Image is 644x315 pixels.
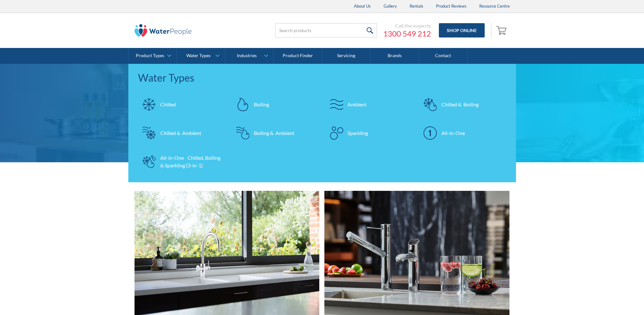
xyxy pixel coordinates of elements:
[232,93,319,116] a: Boiling
[135,24,192,37] img: The Water People
[441,129,465,137] div: All-in-One
[225,48,273,64] a: Industries
[441,101,479,108] div: Chilled & Boiling
[325,122,413,144] a: Sparkling
[136,53,164,58] div: Product Types
[128,48,177,64] a: Product Types
[325,93,413,116] a: Ambient
[254,129,294,137] div: Boiling & Ambient
[348,129,368,137] div: Sparkling
[370,48,419,64] a: Brands
[275,23,377,37] input: Search products
[419,48,467,64] a: Contact
[177,48,225,64] a: Water Types
[128,64,516,182] nav: Water Types
[383,29,431,38] a: 1300 549 212
[138,122,225,144] a: Chilled & Ambient
[237,53,257,58] div: Industries
[138,93,225,116] a: Chilled
[419,122,507,144] a: All-in-One
[160,154,222,169] div: All-in-One Chilled, Boiling & Sparkling (3-in-1)
[138,151,225,173] a: All-in-One Chilled, Boiling & Sparkling (3-in-1)
[322,48,370,64] a: Servicing
[495,23,510,38] a: Open cart
[160,129,201,137] div: Chilled & Ambient
[496,25,508,35] img: shopping cart
[254,101,269,108] div: Boiling
[383,23,431,29] div: Call the experts
[232,122,319,144] a: Boiling & Ambient
[419,93,507,116] a: Chilled & Boiling
[186,53,211,58] div: Water Types
[439,23,485,37] a: Shop Online
[348,101,367,108] div: Ambient
[138,70,507,85] div: Water Types
[160,101,176,108] div: Chilled
[274,48,322,64] a: Product Finder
